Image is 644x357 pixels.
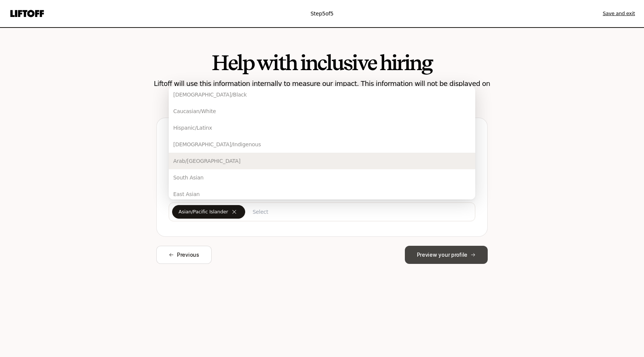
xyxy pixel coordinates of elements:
[177,250,199,259] span: Previous
[169,86,475,199] div: Suggestions
[311,9,334,18] p: Step 5 of 5
[169,86,475,103] div: [DEMOGRAPHIC_DATA]/Black
[169,120,475,136] div: Hispanic/Latinx
[179,208,228,216] p: Asian/Pacific Islander
[169,186,475,202] div: East Asian
[169,169,475,186] div: South Asian
[169,136,475,153] div: [DEMOGRAPHIC_DATA]/Indigenous
[603,10,635,17] button: Save and exit
[169,103,475,120] div: Caucasian/White
[405,246,488,264] button: Preview your profile
[156,246,212,264] button: Previous
[212,51,432,74] h2: Help with inclusive hiring
[250,205,472,219] input: Select
[169,153,475,169] div: Arab/[GEOGRAPHIC_DATA]
[153,78,491,100] p: Liftoff will use this information internally to measure our impact. This information will not be ...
